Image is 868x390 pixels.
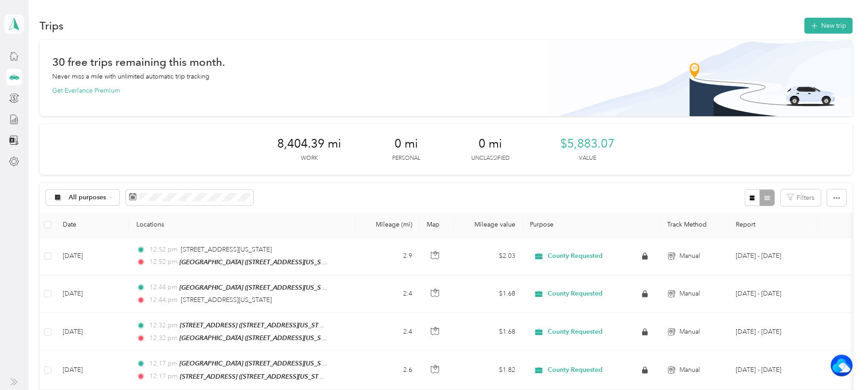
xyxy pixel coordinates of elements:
[454,275,523,313] td: $1.68
[55,212,129,237] th: Date
[150,321,176,331] span: 12:32 pm
[804,18,853,34] button: New trip
[454,313,523,351] td: $1.68
[394,137,418,151] span: 0 mi
[728,351,818,389] td: Jul 26 - Aug 8, 2025
[419,212,454,237] th: Map
[679,289,700,299] span: Manual
[180,321,332,329] span: [STREET_ADDRESS] ([STREET_ADDRESS][US_STATE])
[679,365,700,375] span: Manual
[355,351,420,389] td: 2.6
[180,360,338,367] span: [GEOGRAPHIC_DATA] ([STREET_ADDRESS][US_STATE])
[40,21,64,30] h1: Trips
[150,371,176,381] span: 12:17 pm
[471,154,509,163] p: Unclassified
[548,252,603,260] span: County Requested
[150,257,175,267] span: 12:52 pm
[55,351,129,389] td: [DATE]
[52,57,225,67] h1: 30 free trips remaining this month.
[548,328,603,336] span: County Requested
[549,40,853,116] img: Banner
[52,72,210,81] p: Never miss a mile with unlimited automatic trip tracking
[392,154,420,163] p: Personal
[479,137,502,151] span: 0 mi
[355,313,420,351] td: 2.4
[355,275,420,313] td: 2.4
[180,258,338,266] span: [GEOGRAPHIC_DATA] ([STREET_ADDRESS][US_STATE])
[180,334,338,342] span: [GEOGRAPHIC_DATA] ([STREET_ADDRESS][US_STATE])
[277,137,341,151] span: 8,404.39 mi
[69,194,106,201] span: All purposes
[728,237,818,275] td: Jul 26 - Aug 8, 2025
[129,212,355,237] th: Locations
[454,351,523,389] td: $1.82
[150,295,177,305] span: 12:44 pm
[55,275,129,313] td: [DATE]
[181,296,272,304] span: [STREET_ADDRESS][US_STATE]
[560,137,614,151] span: $5,883.07
[150,333,175,343] span: 12:32 pm
[301,154,318,163] p: Work
[180,284,338,291] span: [GEOGRAPHIC_DATA] ([STREET_ADDRESS][US_STATE])
[355,237,420,275] td: 2.9
[55,237,129,275] td: [DATE]
[548,290,603,298] span: County Requested
[548,366,603,374] span: County Requested
[817,339,868,390] iframe: Everlance-gr Chat Button Frame
[150,245,177,255] span: 12:52 pm
[679,327,700,337] span: Manual
[454,237,523,275] td: $2.03
[728,313,818,351] td: Jul 26 - Aug 8, 2025
[181,246,272,253] span: [STREET_ADDRESS][US_STATE]
[355,212,420,237] th: Mileage (mi)
[679,251,700,261] span: Manual
[523,212,660,237] th: Purpose
[454,212,523,237] th: Mileage value
[55,313,129,351] td: [DATE]
[781,189,821,206] button: Filters
[728,212,818,237] th: Report
[660,212,728,237] th: Track Method
[150,282,175,292] span: 12:44 pm
[150,359,175,369] span: 12:17 pm
[180,373,332,380] span: [STREET_ADDRESS] ([STREET_ADDRESS][US_STATE])
[52,86,120,95] button: Get Everlance Premium
[579,154,596,163] p: Value
[728,275,818,313] td: Jul 26 - Aug 8, 2025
